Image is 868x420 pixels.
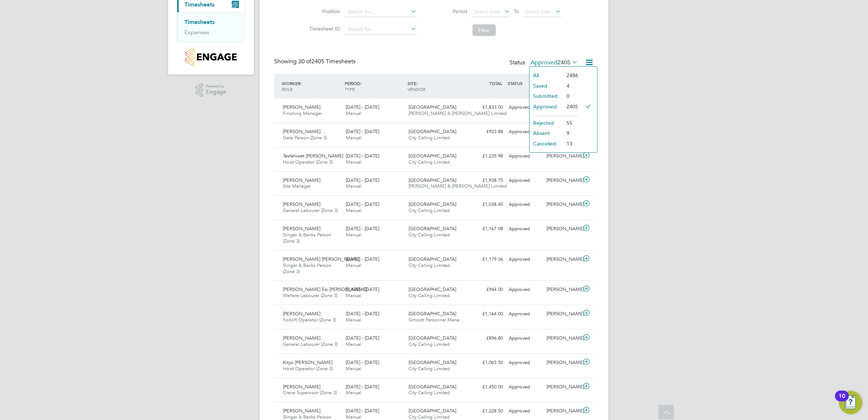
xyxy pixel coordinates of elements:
span: [DATE] - [DATE] [346,408,379,414]
span: General Labourer (Zone 3) [283,207,338,213]
span: [PERSON_NAME] [283,201,320,207]
span: Hoist Operator (Zone 3) [283,159,333,165]
span: [PERSON_NAME] [283,408,320,414]
input: Search for... [345,7,417,17]
span: Slinger & Banks Person (Zone 3) [283,232,331,244]
span: [DATE] - [DATE] [346,335,379,341]
div: £1,038.40 [468,199,506,211]
span: Engage [206,89,226,95]
span: [GEOGRAPHIC_DATA] [409,201,456,207]
span: City Calling Limited [409,292,450,299]
input: Search for... [345,24,417,35]
span: Manual [346,159,361,165]
a: Powered byEngage [196,83,227,97]
span: Timesheets [184,1,215,8]
li: Cancelled [530,139,563,149]
div: £896.80 [468,332,506,344]
span: City Calling Limited [409,414,450,420]
div: Approved [506,308,544,320]
div: Showing [274,58,357,65]
span: [PERSON_NAME] & [PERSON_NAME] Limited [409,183,507,189]
div: £923.88 [468,126,506,138]
span: [DATE] - [DATE] [346,128,379,135]
div: [PERSON_NAME] [544,308,581,320]
span: Manual [346,414,361,420]
a: Expenses [184,29,209,36]
div: Approved [506,101,544,113]
span: Manual [346,110,361,116]
span: TOTAL [489,80,502,86]
li: Absent [530,128,563,138]
span: [DATE] - [DATE] [346,201,379,207]
span: [DATE] - [DATE] [346,359,379,365]
span: [DATE] - [DATE] [346,311,379,317]
div: Approved [506,332,544,344]
span: City Calling Limited [409,341,450,347]
span: [PERSON_NAME] Esi [PERSON_NAME] [283,286,367,292]
span: City Calling Limited [409,232,450,238]
span: Manual [346,183,361,189]
div: 10 [839,396,845,405]
span: To [511,7,521,16]
div: SITE [406,77,469,96]
span: Manual [346,317,361,323]
span: Site Manager [283,183,311,189]
div: £1,833.00 [468,101,506,113]
span: [DATE] - [DATE] [346,384,379,390]
span: [GEOGRAPHIC_DATA] [409,286,456,292]
span: Simcott Personnel Mana… [409,317,464,323]
span: [DATE] - [DATE] [346,286,379,292]
label: Timesheet ID [307,25,340,32]
span: Hoist Operator (Zone 3) [283,365,333,372]
li: 13 [563,139,578,149]
span: [GEOGRAPHIC_DATA] [409,128,456,135]
div: Approved [506,381,544,393]
a: Timesheets [184,19,215,25]
span: Gate Person (Zone 3) [283,135,327,141]
div: Approved [506,284,544,296]
div: WORKER [280,77,343,96]
span: [GEOGRAPHIC_DATA] [409,225,456,232]
span: Manual [346,135,361,141]
span: Manual [346,389,361,396]
div: [PERSON_NAME] [544,175,581,187]
span: Manual [346,262,361,268]
span: [PERSON_NAME] [283,177,320,183]
span: City Calling Limited [409,389,450,396]
span: [PERSON_NAME] [PERSON_NAME] [283,256,359,262]
div: [PERSON_NAME] [544,405,581,417]
span: Powered by [206,83,226,89]
span: / [416,80,418,86]
span: 2405 Timesheets [298,58,356,65]
div: £1,235.98 [468,150,506,162]
span: [PERSON_NAME] & [PERSON_NAME] Limited [409,110,507,116]
span: [GEOGRAPHIC_DATA] [409,153,456,159]
span: [PERSON_NAME] [283,225,320,232]
div: [PERSON_NAME] [544,150,581,162]
span: Kityo [PERSON_NAME] [283,359,332,365]
div: [PERSON_NAME] [544,357,581,369]
div: £1,179.36 [468,253,506,265]
span: Slinger & Banks Person (Zone 3) [283,262,331,275]
div: £1,065.50 [468,357,506,369]
div: Approved [506,126,544,138]
label: Period [435,8,467,15]
li: 2405 [563,101,578,112]
span: [PERSON_NAME] [283,311,320,317]
li: Rejected [530,118,563,128]
span: City Calling Limited [409,135,450,141]
span: [GEOGRAPHIC_DATA] [409,335,456,341]
div: [PERSON_NAME] [544,381,581,393]
div: PERIOD [343,77,406,96]
li: 0 [563,91,578,101]
span: Welfare Labourer (Zone 3) [283,292,337,299]
a: Go to home page [177,48,245,66]
label: Approved [531,59,578,66]
span: 30 of [298,58,311,65]
span: General Labourer (Zone 3) [283,341,338,347]
div: Approved [506,253,544,265]
span: [PERSON_NAME]… [283,128,325,135]
span: Select date [474,8,500,15]
li: All [530,70,563,80]
div: STATUS [506,77,544,90]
